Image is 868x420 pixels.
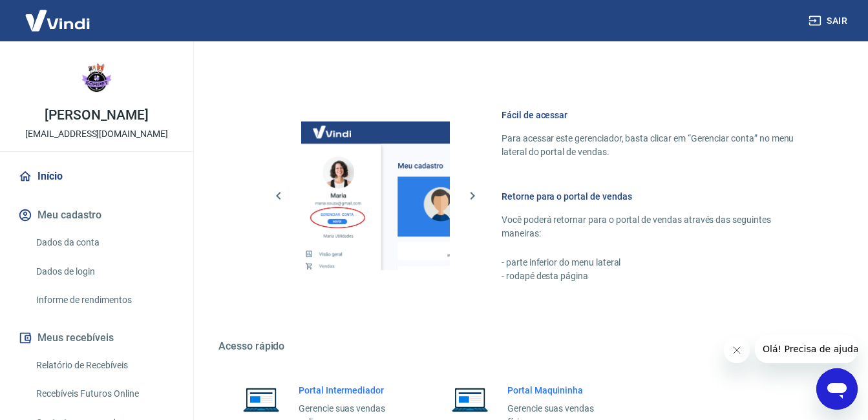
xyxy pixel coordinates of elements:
[234,384,288,415] img: Imagem de um notebook aberto
[502,190,806,203] h6: Retorne para o portal de vendas
[16,201,178,229] button: Meu cadastro
[218,340,837,353] h5: Acesso rápido
[31,258,178,285] a: Dados de login
[45,109,148,122] p: [PERSON_NAME]
[8,9,109,19] span: Olá! Precisa de ajuda?
[806,9,852,33] button: Sair
[502,269,806,283] p: - rodapé desta página
[502,109,806,121] h6: Fácil de acessar
[31,229,178,256] a: Dados da conta
[724,337,750,363] iframe: Fechar mensagem
[816,368,858,410] iframe: Botão para abrir a janela de mensagens
[502,132,806,159] p: Para acessar este gerenciador, basta clicar em “Gerenciar conta” no menu lateral do portal de ven...
[25,127,168,141] p: [EMAIL_ADDRESS][DOMAIN_NAME]
[301,121,450,270] img: Imagem da dashboard mostrando o botão de gerenciar conta na sidebar no lado esquerdo
[507,384,613,397] h6: Portal Maquininha
[443,384,497,415] img: Imagem de um notebook aberto
[299,384,404,397] h6: Portal Intermediador
[16,162,178,191] a: Início
[31,352,178,379] a: Relatório de Recebíveis
[31,287,178,313] a: Informe de rendimentos
[16,1,100,40] img: Vindi
[71,52,123,103] img: e3727277-d80f-4bdf-8ca9-f3fa038d2d1c.jpeg
[502,256,806,269] p: - parte inferior do menu lateral
[16,324,178,352] button: Meus recebíveis
[502,213,806,240] p: Você poderá retornar para o portal de vendas através das seguintes maneiras:
[31,381,178,407] a: Recebíveis Futuros Online
[755,335,858,363] iframe: Mensagem da empresa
